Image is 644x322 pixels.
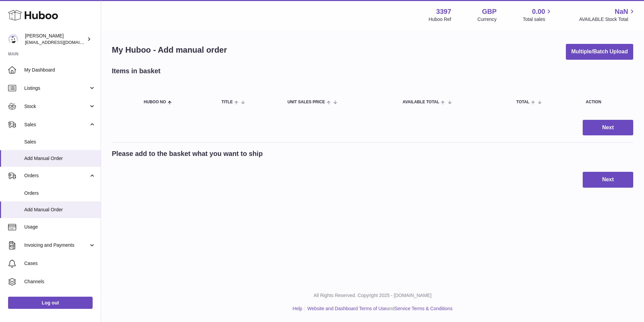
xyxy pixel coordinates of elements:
[24,85,89,91] span: Listings
[579,7,636,23] a: NaN AVAILABLE Stock Total
[8,34,18,44] img: sales@canchema.com
[583,172,633,188] button: Next
[523,7,553,23] a: 0.00 Total sales
[25,33,86,46] div: [PERSON_NAME]
[615,7,628,16] span: NaN
[287,100,325,104] span: Unit Sales Price
[402,100,439,104] span: AVAILABLE Total
[24,103,89,110] span: Stock
[482,7,496,16] strong: GBP
[307,306,387,311] a: Website and Dashboard Terms of Use
[583,120,633,136] button: Next
[24,278,96,285] span: Channels
[436,7,451,16] strong: 3397
[395,306,453,311] a: Service Terms & Conditions
[24,224,96,230] span: Usage
[25,39,99,45] span: [EMAIL_ADDRESS][DOMAIN_NAME]
[24,207,96,213] span: Add Manual Order
[523,16,553,23] span: Total sales
[293,306,302,311] a: Help
[579,16,636,23] span: AVAILABLE Stock Total
[112,45,227,55] h1: My Huboo - Add manual order
[478,16,497,23] div: Currency
[24,260,96,267] span: Cases
[112,149,263,158] h2: Please add to the basket what you want to ship
[222,100,233,104] span: Title
[8,297,93,309] a: Log out
[24,67,96,73] span: My Dashboard
[24,172,89,179] span: Orders
[24,242,89,248] span: Invoicing and Payments
[112,66,161,76] h2: Items in basket
[24,190,96,196] span: Orders
[106,292,639,299] p: All Rights Reserved. Copyright 2025 - [DOMAIN_NAME]
[305,305,452,312] li: and
[24,155,96,162] span: Add Manual Order
[586,100,626,104] div: Action
[24,139,96,145] span: Sales
[144,100,166,104] span: Huboo no
[516,100,529,104] span: Total
[532,7,545,16] span: 0.00
[24,122,89,128] span: Sales
[429,16,451,23] div: Huboo Ref
[566,44,633,60] button: Multiple/Batch Upload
